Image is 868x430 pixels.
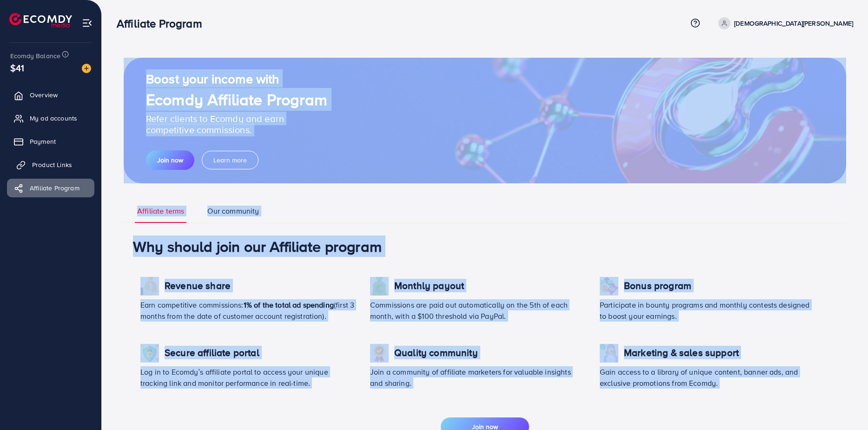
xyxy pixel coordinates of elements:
[146,124,327,135] p: competitive commissions.
[157,155,183,165] span: Join now
[30,183,80,193] span: Affiliate Program
[9,13,72,27] img: logo
[32,160,72,169] span: Product Links
[600,299,815,322] p: Participate in bounty programs and monthly contests designed to boost your earnings.
[165,280,231,292] h4: Revenue share
[82,64,91,73] img: image
[370,299,585,322] p: Commissions are paid out automatically on the 5th of each month, with a $100 threshold via PayPal.
[7,109,94,128] a: My ad accounts
[394,280,464,292] h4: Monthly payout
[600,277,618,296] img: icon revenue share
[140,366,355,389] p: Log in to Ecomdy’s affiliate portal to access your unique tracking link and monitor performance i...
[146,113,327,124] p: Refer clients to Ecomdy and earn
[370,366,585,389] p: Join a community of affiliate marketers for valuable insights and sharing.
[135,206,186,223] a: Affiliate terms
[124,58,846,183] img: guide
[146,150,194,170] button: Join now
[7,179,94,197] a: Affiliate Program
[7,86,94,104] a: Overview
[146,71,327,87] h2: Boost your income with
[394,347,478,359] h4: Quality community
[10,61,24,74] span: $41
[624,347,739,359] h4: Marketing & sales support
[7,155,94,174] a: Product Links
[202,151,258,169] button: Learn more
[117,17,210,30] h3: Affiliate Program
[140,299,355,322] p: Earn competitive commissions: (first 3 months from the date of customer account registration).
[7,132,94,151] a: Payment
[133,237,837,255] h1: Why should join our Affiliate program
[140,277,159,296] img: icon revenue share
[370,277,389,296] img: icon revenue share
[244,300,334,310] span: 1% of the total ad spending
[624,280,691,292] h4: Bonus program
[30,114,77,123] span: My ad accounts
[205,206,261,223] a: Our community
[146,90,327,109] h1: Ecomdy Affiliate Program
[600,344,618,363] img: icon revenue share
[370,344,389,363] img: icon revenue share
[140,344,159,363] img: icon revenue share
[10,51,60,60] span: Ecomdy Balance
[30,90,58,100] span: Overview
[715,17,853,29] a: [DEMOGRAPHIC_DATA][PERSON_NAME]
[30,137,56,146] span: Payment
[734,18,853,29] p: [DEMOGRAPHIC_DATA][PERSON_NAME]
[165,347,259,359] h4: Secure affiliate portal
[600,366,815,389] p: Gain access to a library of unique content, banner ads, and exclusive promotions from Ecomdy.
[82,18,93,28] img: menu
[828,388,861,423] iframe: Chat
